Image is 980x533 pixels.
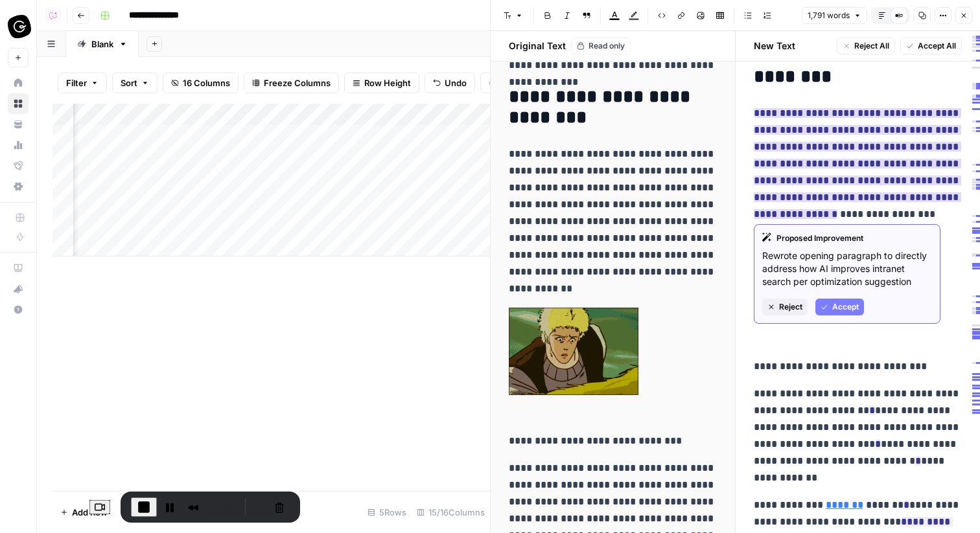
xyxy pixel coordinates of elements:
button: Row Height [344,73,419,93]
a: Your Data [8,114,29,135]
h2: Original Text [501,40,566,52]
a: Blank [66,31,139,57]
button: 16 Columns [163,73,239,93]
span: Read only [589,40,625,52]
span: Reject [779,301,802,313]
button: What's new? [8,278,29,299]
button: Accept [815,299,864,315]
img: Guru Logo [8,15,31,38]
div: What's new? [8,279,28,299]
button: Filter [58,73,107,93]
a: Flightpath [8,155,29,176]
div: Blank [91,38,113,51]
span: Undo [445,76,467,89]
span: Accept [832,301,859,313]
span: Add Row [72,506,108,519]
a: Browse [8,93,29,114]
span: Freeze Columns [264,76,331,89]
button: Add Row [52,502,115,523]
div: Proposed Improvement [762,232,932,244]
a: Usage [8,135,29,155]
button: 1,791 words [802,7,867,24]
button: Workspace: Guru [8,10,29,43]
div: 5 Rows [362,502,412,523]
p: Rewrote opening paragraph to directly address how AI improves intranet search per optimization su... [762,249,932,288]
span: Accept All [918,40,956,52]
span: 1,791 words [808,10,850,21]
div: 15/16 Columns [412,502,490,523]
span: 16 Columns [183,76,230,89]
button: Reject [762,299,808,315]
a: Home [8,73,29,93]
button: Sort [112,73,157,93]
span: Row Height [364,76,411,89]
span: Sort [121,76,137,89]
span: Reject All [854,40,889,52]
h2: New Text [754,40,795,52]
button: Reject All [837,38,895,54]
a: AirOps Academy [8,258,29,278]
a: Settings [8,176,29,197]
button: Accept All [900,38,962,54]
span: Filter [66,76,87,89]
button: Help + Support [8,299,29,320]
button: Freeze Columns [244,73,339,93]
button: Undo [425,73,475,93]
